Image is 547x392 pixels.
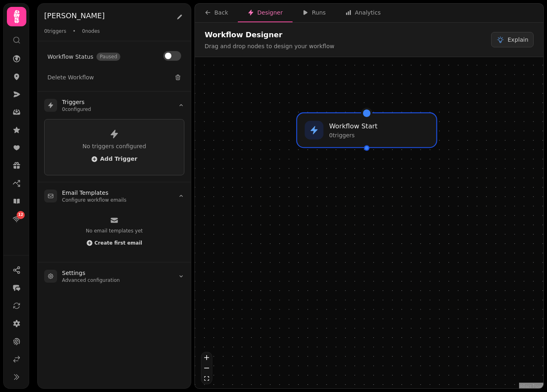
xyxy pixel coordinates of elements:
h2: Workflow Designer [205,29,334,40]
h3: Settings [62,269,120,277]
span: 0 nodes [82,28,100,34]
h2: [PERSON_NAME] [44,10,170,21]
button: Delete Workflow [44,70,184,85]
button: fit view [201,373,212,384]
button: zoom in [201,352,212,363]
a: React Flow attribution [520,384,542,389]
p: No email templates yet [44,228,184,234]
div: Runs [302,9,326,17]
p: Drag and drop nodes to design your workflow [205,42,334,50]
div: Designer [248,9,283,17]
button: Analytics [335,4,391,22]
p: 0 configured [62,106,91,113]
h3: Workflow Start [329,121,377,130]
a: 12 [9,211,25,227]
span: Explain [508,36,528,44]
button: Create first email [86,239,142,247]
div: Workflow Start0triggers [296,112,437,148]
span: Paused [96,53,120,61]
span: Workflow Status [47,53,93,61]
div: Analytics [345,9,381,17]
button: Back [195,4,238,22]
p: Configure workflow emails [62,197,126,203]
span: Create first email [94,241,142,245]
span: Add Trigger [91,156,137,162]
span: • [73,28,75,34]
button: Add Trigger [91,155,137,163]
button: Explain [491,32,534,47]
h3: Triggers [62,98,91,106]
summary: Triggers0configured [38,92,191,119]
p: Advanced configuration [62,277,120,283]
span: 0 triggers [44,28,66,34]
button: Runs [293,4,335,22]
summary: SettingsAdvanced configuration [38,262,191,290]
summary: Email TemplatesConfigure workflow emails [38,182,191,210]
div: Back [205,9,228,17]
h3: Email Templates [62,189,126,197]
p: No triggers configured [54,142,174,150]
span: 12 [18,212,24,218]
p: 0 trigger s [329,132,377,139]
button: Designer [238,4,293,22]
div: React Flow controls [201,352,212,384]
button: zoom out [201,363,212,373]
button: Edit workflow [175,10,184,23]
span: Delete Workflow [47,73,94,81]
